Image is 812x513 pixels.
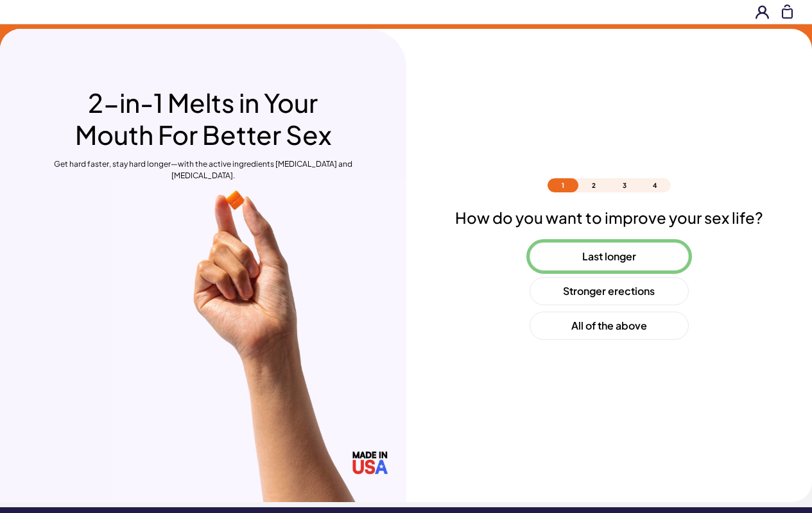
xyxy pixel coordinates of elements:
p: Get hard faster, stay hard longer—with the active ingredients [MEDICAL_DATA] and [MEDICAL_DATA]. [53,158,353,181]
li: 4 [640,178,671,192]
img: https://d2vg8gw4qal5ip.cloudfront.net/uploads/2025/02/quiz-img.jpg [111,181,406,502]
h1: 2-in-1 Melts in Your Mouth For Better Sex [53,87,353,151]
h2: How do you want to improve your sex life? [455,208,763,227]
button: Last longer [530,242,689,271]
button: All of the above [530,312,689,340]
li: 1 [548,178,578,192]
li: 3 [609,178,640,192]
button: Stronger erections [530,277,689,305]
li: 2 [578,178,609,192]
